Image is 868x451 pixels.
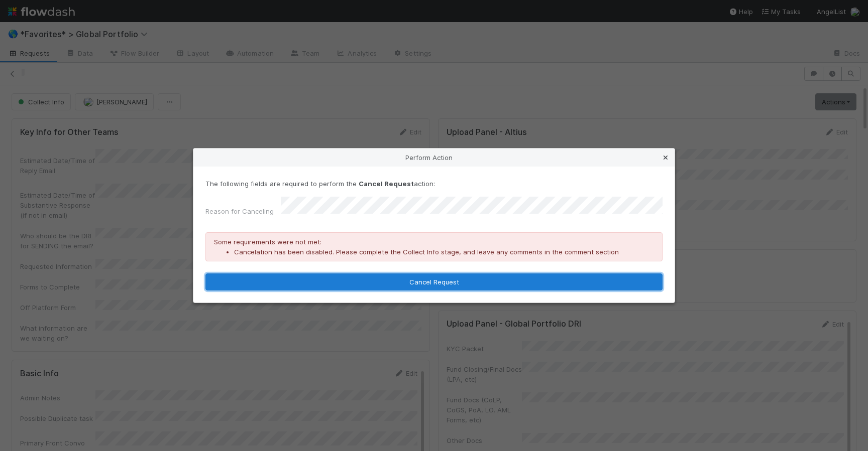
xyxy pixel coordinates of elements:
[359,180,414,188] strong: Cancel Request
[234,247,654,257] li: Cancelation has been disabled. Please complete the Collect Info stage, and leave any comments in ...
[205,273,663,290] button: Cancel Request
[193,148,675,167] div: Perform Action
[205,232,663,261] div: Some requirements were not met:
[205,179,663,189] p: The following fields are required to perform the action:
[205,206,274,216] label: Reason for Canceling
